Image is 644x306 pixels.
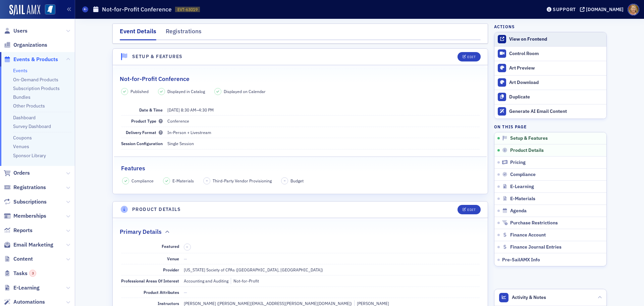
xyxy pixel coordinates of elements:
[172,178,194,184] span: E-Materials
[184,290,187,295] span: —
[13,143,29,149] a: Venues
[13,184,46,191] span: Registrations
[167,256,179,261] span: Venue
[467,208,476,212] div: Edit
[4,270,36,277] a: Tasks3
[509,108,603,115] div: Generate AI Email Content
[509,36,603,42] div: View on Frontend
[144,290,179,295] span: Product Attributes
[586,6,624,12] div: [DOMAIN_NAME]
[13,284,40,292] span: E-Learning
[139,107,163,113] span: Date & Time
[13,227,33,234] span: Reports
[510,172,536,178] span: Compliance
[213,178,272,184] span: Third-Party Vendor Provisioning
[494,104,606,119] button: Generate AI Email Content
[13,115,36,121] a: Dashboard
[13,169,30,177] span: Orders
[13,68,28,74] a: Events
[166,27,202,39] div: Registrations
[4,227,33,234] a: Reports
[4,198,47,206] a: Subscriptions
[580,7,626,12] button: [DOMAIN_NAME]
[13,103,45,109] a: Other Products
[13,135,32,141] a: Coupons
[4,212,46,220] a: Memberships
[184,278,228,284] div: Accounting and Auditing
[184,267,323,272] span: [US_STATE] Society of CPAs ([GEOGRAPHIC_DATA], [GEOGRAPHIC_DATA])
[9,5,40,15] img: SailAMX
[167,118,189,124] span: Conference
[458,205,481,214] button: Edit
[162,244,179,249] span: Featured
[13,152,46,159] a: Sponsor Library
[510,160,526,166] span: Pricing
[509,80,603,86] div: Art Download
[494,90,606,104] button: Duplicate
[13,298,45,306] span: Automations
[132,53,182,60] h4: Setup & Features
[13,77,58,83] a: On-Demand Products
[13,41,47,49] span: Organizations
[131,118,163,124] span: Product Type
[290,178,304,184] span: Budget
[510,147,544,154] span: Product Details
[132,206,181,213] h4: Product Details
[158,301,179,306] span: Instructors
[4,169,30,177] a: Orders
[494,32,606,46] a: View on Frontend
[4,56,58,63] a: Events & Products
[509,65,603,71] div: Art Preview
[13,241,53,249] span: Email Marketing
[494,61,606,75] a: Art Preview
[509,51,603,57] div: Control Room
[4,241,53,249] a: Email Marketing
[121,141,163,146] span: Session Configuration
[45,4,55,15] img: SailAMX
[130,88,149,94] span: Published
[206,178,208,183] span: –
[494,24,515,30] h4: Actions
[121,278,179,283] span: Professional Areas Of Interest
[13,85,60,91] a: Subscription Products
[13,270,36,277] span: Tasks
[510,184,534,190] span: E-Learning
[4,27,28,35] a: Users
[40,4,55,16] a: View Homepage
[510,232,546,238] span: Finance Account
[4,184,46,191] a: Registrations
[120,75,190,83] h2: Not-for-Profit Conference
[199,107,214,113] time: 4:30 PM
[494,47,606,61] a: Control Room
[13,212,46,220] span: Memberships
[167,107,180,113] span: [DATE]
[13,56,58,63] span: Events & Products
[186,245,188,249] span: –
[13,27,28,35] span: Users
[510,220,558,226] span: Purchase Restrictions
[553,6,576,12] div: Support
[284,178,286,183] span: –
[120,227,162,236] h2: Primary Details
[167,88,205,94] span: Displayed in Catalog
[184,256,187,261] span: —
[510,196,535,202] span: E-Materials
[510,135,548,141] span: Setup & Features
[4,41,47,49] a: Organizations
[502,257,540,263] span: Pre-SailAMX Info
[121,164,145,173] h2: Features
[4,255,33,263] a: Content
[510,244,561,250] span: Finance Journal Entries
[512,294,546,301] span: Activity & Notes
[494,124,607,130] h4: On this page
[494,75,606,90] a: Art Download
[163,267,179,272] span: Provider
[509,94,603,100] div: Duplicate
[131,178,154,184] span: Compliance
[510,208,527,214] span: Agenda
[181,107,196,113] time: 8:30 AM
[224,88,266,94] span: Displayed on Calendar
[458,52,481,61] button: Edit
[29,270,36,277] div: 3
[177,7,198,12] span: EVT-63019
